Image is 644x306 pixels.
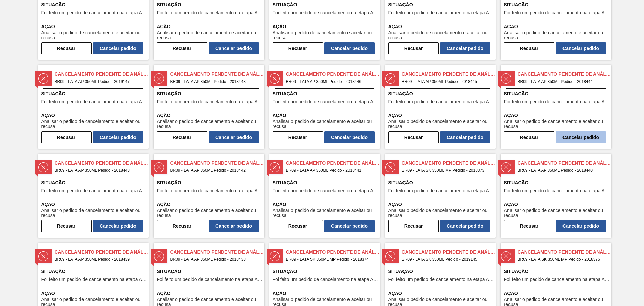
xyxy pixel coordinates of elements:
[55,249,149,256] span: Cancelamento Pendente de Análise
[157,30,263,41] span: Analisar o pedido de cancelamento e aceitar ou recusa
[157,1,263,8] span: Situação
[501,162,511,172] img: status
[504,290,610,297] span: Ação
[273,23,378,30] span: Ação
[440,220,490,232] button: Cancelar pedido
[518,249,611,256] span: Cancelamento Pendente de Análise
[157,41,259,54] div: Completar tarefa: 29942661
[504,10,610,15] span: Foi feito um pedido de cancelamento na etapa Aguardando Faturamento
[518,78,606,85] span: BR09 - LATA AP 350ML Pedido - 2018444
[41,119,147,130] span: Analisar o pedido de cancelamento e aceitar ou recusa
[504,99,610,104] span: Foi feito um pedido de cancelamento na etapa Aguardando Faturamento
[286,256,375,263] span: BR09 - LATA SK 350ML MP Pedido - 2018374
[41,131,92,143] button: Recusar
[41,201,147,208] span: Ação
[385,251,395,261] img: status
[286,71,380,78] span: Cancelamento Pendente de Análise
[388,208,494,218] span: Analisar o pedido de cancelamento e aceitar ou recusa
[38,162,48,172] img: status
[273,10,378,15] span: Foi feito um pedido de cancelamento na etapa Aguardando Faturamento
[157,90,263,97] span: Situação
[501,73,511,84] img: status
[402,160,496,167] span: Cancelamento Pendente de Análise
[501,251,511,261] img: status
[41,268,147,275] span: Situação
[385,162,395,172] img: status
[93,42,143,54] button: Cancelar pedido
[388,41,490,54] div: Completar tarefa: 29942663
[170,249,264,256] span: Cancelamento Pendente de Análise
[41,179,147,186] span: Situação
[41,41,143,54] div: Completar tarefa: 29942660
[209,131,259,143] button: Cancelar pedido
[273,112,378,119] span: Ação
[518,71,611,78] span: Cancelamento Pendente de Análise
[504,131,554,143] button: Recusar
[41,23,147,30] span: Ação
[286,160,380,167] span: Cancelamento Pendente de Análise
[440,131,490,143] button: Cancelar pedido
[504,130,606,143] div: Completar tarefa: 29942853
[324,220,375,232] button: Cancelar pedido
[157,208,263,218] span: Analisar o pedido de cancelamento e aceitar ou recusa
[518,256,606,263] span: BR09 - LATA SK 350ML MP Pedido - 2018375
[324,131,375,143] button: Cancelar pedido
[504,41,606,54] div: Completar tarefa: 29942848
[518,167,606,174] span: BR09 - LATA AP 350ML Pedido - 2018440
[388,219,490,232] div: Completar tarefa: 29942858
[273,130,375,143] div: Completar tarefa: 29942851
[55,71,149,78] span: Cancelamento Pendente de Análise
[154,251,164,261] img: status
[170,71,264,78] span: Cancelamento Pendente de Análise
[286,167,375,174] span: BR09 - LATA AP 350ML Pedido - 2018441
[504,90,610,97] span: Situação
[93,131,143,143] button: Cancelar pedido
[157,277,263,282] span: Foi feito um pedido de cancelamento na etapa Aguardando Faturamento
[388,99,494,104] span: Foi feito um pedido de cancelamento na etapa Aguardando Faturamento
[440,42,490,54] button: Cancelar pedido
[270,251,280,261] img: status
[55,160,149,167] span: Cancelamento Pendente de Análise
[402,256,490,263] span: BR09 - LATA SK 350ML Pedido - 2019145
[273,179,378,186] span: Situação
[273,208,378,218] span: Analisar o pedido de cancelamento e aceitar ou recusa
[388,112,494,119] span: Ação
[504,277,610,282] span: Foi feito um pedido de cancelamento na etapa Aguardando Faturamento
[41,277,147,282] span: Foi feito um pedido de cancelamento na etapa Aguardando Faturamento
[41,208,147,218] span: Analisar o pedido de cancelamento e aceitar ou recusa
[388,23,494,30] span: Ação
[504,188,610,193] span: Foi feito um pedido de cancelamento na etapa Aguardando Faturamento
[273,99,378,104] span: Foi feito um pedido de cancelamento na etapa Aguardando Faturamento
[157,220,207,232] button: Recusar
[504,201,610,208] span: Ação
[157,201,263,208] span: Ação
[93,220,143,232] button: Cancelar pedido
[388,201,494,208] span: Ação
[209,42,259,54] button: Cancelar pedido
[41,112,147,119] span: Ação
[324,42,375,54] button: Cancelar pedido
[55,256,143,263] span: BR09 - LATA AP 350ML Pedido - 2018439
[41,42,92,54] button: Recusar
[170,167,259,174] span: BR09 - LATA AP 350ML Pedido - 2018442
[157,23,263,30] span: Ação
[273,131,323,143] button: Recusar
[504,42,554,54] button: Recusar
[388,90,494,97] span: Situação
[388,188,494,193] span: Foi feito um pedido de cancelamento na etapa Aguardando Faturamento
[273,90,378,97] span: Situação
[388,277,494,282] span: Foi feito um pedido de cancelamento na etapa Aguardando Faturamento
[504,1,610,8] span: Situação
[157,130,259,143] div: Completar tarefa: 29942850
[556,42,606,54] button: Cancelar pedido
[388,119,494,130] span: Analisar o pedido de cancelamento e aceitar ou recusa
[504,30,610,41] span: Analisar o pedido de cancelamento e aceitar ou recusa
[209,220,259,232] button: Cancelar pedido
[273,1,378,8] span: Situação
[157,219,259,232] div: Completar tarefa: 29942856
[504,119,610,130] span: Analisar o pedido de cancelamento e aceitar ou recusa
[504,219,606,232] div: Completar tarefa: 29942859
[157,188,263,193] span: Foi feito um pedido de cancelamento na etapa Aguardando Faturamento
[38,251,48,261] img: status
[385,73,395,84] img: status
